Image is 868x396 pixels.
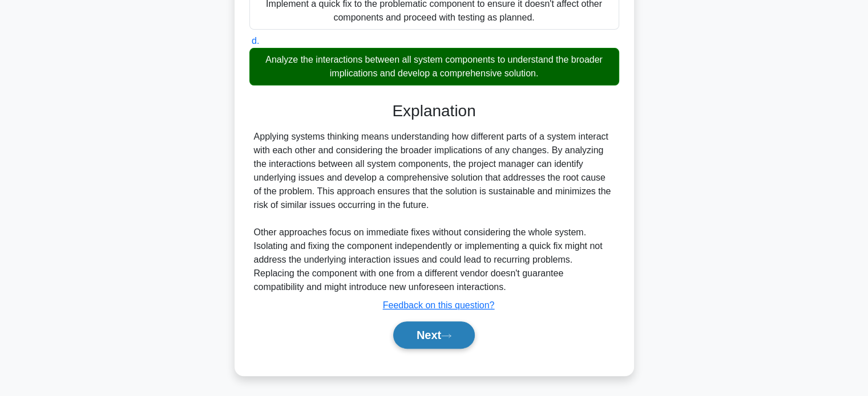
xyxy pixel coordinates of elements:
h3: Explanation [256,101,612,121]
div: Analyze the interactions between all system components to understand the broader implications and... [249,48,619,85]
span: d. [252,36,259,46]
button: Next [393,321,475,349]
a: Feedback on this question? [383,300,495,310]
div: Applying systems thinking means understanding how different parts of a system interact with each ... [254,130,615,294]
